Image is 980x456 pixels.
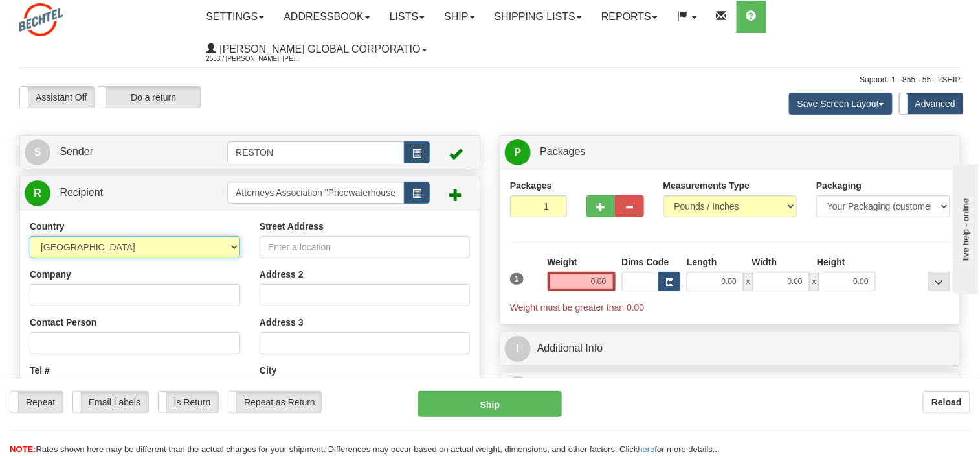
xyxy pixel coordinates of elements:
[663,179,750,192] label: Measurements Type
[687,256,717,269] label: Length
[622,256,669,269] label: Dims Code
[510,273,524,285] span: 1
[228,392,321,413] label: Repeat as Return
[260,316,304,329] label: Address 3
[752,256,777,269] label: Width
[260,220,324,233] label: Street Address
[25,139,227,165] a: S Sender
[73,392,148,413] label: Email Labels
[227,182,405,204] input: Recipient Id
[274,1,380,33] a: Addressbook
[30,220,65,233] label: Country
[60,146,93,157] span: Sender
[510,302,645,313] span: Weight must be greater than 0.00
[260,364,276,377] label: City
[98,87,201,108] label: Do a return
[540,146,585,157] span: Packages
[505,376,955,403] a: $Rates
[30,364,50,377] label: Tel #
[196,33,436,66] a: [PERSON_NAME] Global Corporatio 2553 / [PERSON_NAME], [PERSON_NAME]
[505,335,955,362] a: IAdditional Info
[19,3,63,36] img: logo2553.jpg
[60,187,103,198] span: Recipient
[206,53,303,66] span: 2553 / [PERSON_NAME], [PERSON_NAME]
[923,391,970,413] button: Reload
[25,139,50,165] span: S
[505,376,531,402] span: $
[485,1,592,33] a: Shipping lists
[789,93,893,115] button: Save Screen Layout
[900,93,963,114] label: Advanced
[505,139,955,165] a: P Packages
[30,316,96,329] label: Contact Person
[928,272,950,291] div: ...
[20,87,95,108] label: Assistant Off
[10,11,120,21] div: live help - online
[950,162,979,294] iframe: chat widget
[816,179,862,192] label: Packaging
[216,43,420,54] span: [PERSON_NAME] Global Corporatio
[434,1,484,33] a: Ship
[19,75,961,86] div: Support: 1 - 855 - 55 - 2SHIP
[931,397,962,407] b: Reload
[380,1,434,33] a: Lists
[25,180,205,206] a: R Recipient
[30,268,71,281] label: Company
[744,272,753,291] span: x
[592,1,667,33] a: Reports
[505,139,531,165] span: P
[25,180,50,206] span: R
[10,444,36,454] span: NOTE:
[260,268,304,281] label: Address 2
[505,336,531,362] span: I
[260,236,470,258] input: Enter a location
[510,179,552,192] label: Packages
[10,392,63,413] label: Repeat
[638,444,655,454] a: here
[159,392,219,413] label: Is Return
[418,391,562,417] button: Ship
[817,256,845,269] label: Height
[810,272,819,291] span: x
[548,256,577,269] label: Weight
[196,1,274,33] a: Settings
[227,141,405,163] input: Sender Id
